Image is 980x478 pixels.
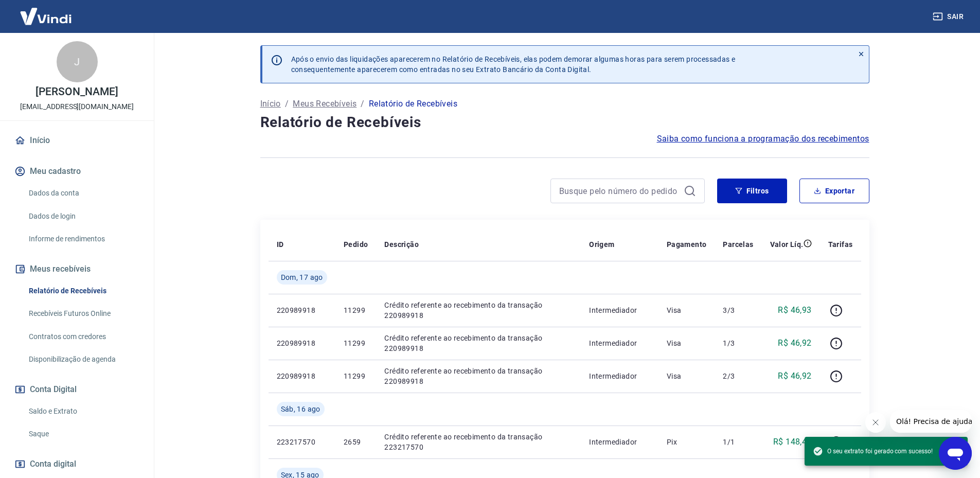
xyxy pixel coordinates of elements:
input: Busque pelo número do pedido [559,183,680,199]
a: Recebíveis Futuros Online [25,303,141,324]
p: 1/3 [723,338,753,348]
a: Saiba como funciona a programação dos recebimentos [657,133,869,145]
a: Início [12,129,141,152]
a: Saldo e Extrato [25,401,141,422]
a: Dados de login [25,206,141,227]
h4: Relatório de Recebíveis [260,112,869,133]
a: Início [260,98,281,110]
p: Crédito referente ao recebimento da transação 223217570 [384,432,573,452]
p: R$ 46,93 [778,304,811,316]
p: 1/1 [723,437,753,447]
p: 11299 [344,371,368,381]
span: Sáb, 16 ago [281,404,320,414]
p: Crédito referente ao recebimento da transação 220989918 [384,333,573,353]
a: Contratos com credores [25,326,141,347]
div: J [57,41,98,82]
a: Informe de rendimentos [25,228,141,250]
span: Olá! Precisa de ajuda? [6,7,86,15]
p: 11299 [344,305,368,315]
a: Disponibilização de agenda [25,349,141,370]
p: Visa [667,338,707,348]
p: Crédito referente ao recebimento da transação 220989918 [384,300,573,321]
p: Intermediador [589,338,650,348]
iframe: Botão para abrir a janela de mensagens [939,437,972,470]
p: 220989918 [277,338,327,348]
button: Filtros [717,179,787,203]
button: Exportar [799,179,869,203]
p: Origem [589,239,614,250]
button: Sair [931,7,968,26]
p: 2/3 [723,371,753,381]
p: Parcelas [723,239,753,250]
button: Meu cadastro [12,160,141,183]
p: Intermediador [589,305,650,315]
p: Valor Líq. [770,239,804,250]
a: Saque [25,423,141,445]
p: Pedido [344,239,368,250]
p: 223217570 [277,437,327,447]
p: R$ 46,92 [778,337,811,349]
a: Conta digital [12,453,141,475]
p: 3/3 [723,305,753,315]
p: R$ 46,92 [778,370,811,382]
p: Visa [667,305,707,315]
p: Crédito referente ao recebimento da transação 220989918 [384,366,573,386]
iframe: Mensagem da empresa [890,410,972,433]
a: Relatório de Recebíveis [25,280,141,302]
iframe: Fechar mensagem [865,412,886,433]
p: Relatório de Recebíveis [369,98,457,110]
p: 11299 [344,338,368,348]
p: Pagamento [667,239,707,250]
span: Dom, 17 ago [281,272,323,282]
p: Tarifas [828,239,853,250]
p: 2659 [344,437,368,447]
img: Vindi [12,1,79,32]
p: 220989918 [277,371,327,381]
p: R$ 148,47 [773,436,812,448]
p: Visa [667,371,707,381]
p: [EMAIL_ADDRESS][DOMAIN_NAME] [20,101,134,112]
p: ID [277,239,284,250]
p: [PERSON_NAME] [35,86,118,97]
span: O seu extrato foi gerado com sucesso! [813,446,933,456]
p: Após o envio das liquidações aparecerem no Relatório de Recebíveis, elas podem demorar algumas ho... [291,54,736,75]
p: 220989918 [277,305,327,315]
span: Conta digital [30,457,76,471]
p: Descrição [384,239,419,250]
p: / [361,98,364,110]
a: Meus Recebíveis [293,98,357,110]
p: / [285,98,289,110]
p: Intermediador [589,437,650,447]
button: Conta Digital [12,378,141,401]
button: Meus recebíveis [12,258,141,280]
p: Pix [667,437,707,447]
a: Dados da conta [25,183,141,204]
p: Intermediador [589,371,650,381]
